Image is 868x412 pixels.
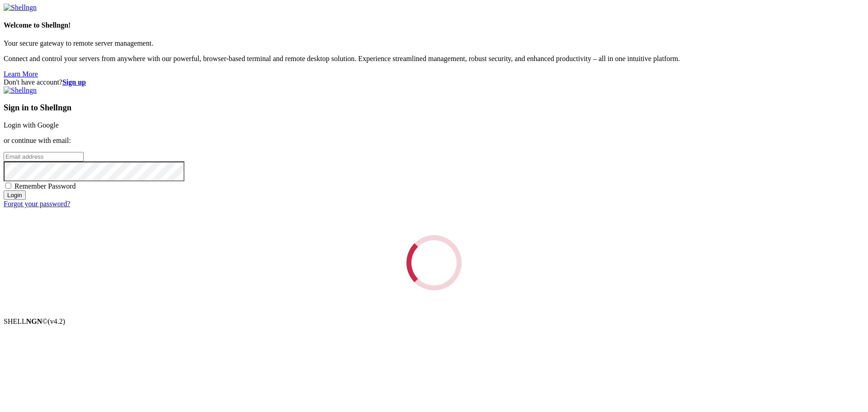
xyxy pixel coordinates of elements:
a: Sign up [62,78,86,86]
a: Forgot your password? [4,200,70,208]
span: 4.2.0 [48,317,66,325]
p: Your secure gateway to remote server management. [4,39,864,47]
input: Login [4,190,26,200]
input: Email address [4,152,84,161]
span: SHELL © [4,317,65,325]
b: NGN [26,317,42,325]
img: Shellngn [4,86,37,95]
h3: Sign in to Shellngn [4,103,864,113]
div: Loading... [406,235,462,290]
img: Shellngn [4,4,37,12]
div: Don't have account? [4,78,864,86]
span: Remember Password [14,182,76,190]
p: or continue with email: [4,137,864,145]
a: Learn More [4,70,38,78]
p: Connect and control your servers from anywhere with our powerful, browser-based terminal and remo... [4,55,864,63]
a: Login with Google [4,121,59,129]
h4: Welcome to Shellngn! [4,21,864,29]
input: Remember Password [5,183,11,189]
